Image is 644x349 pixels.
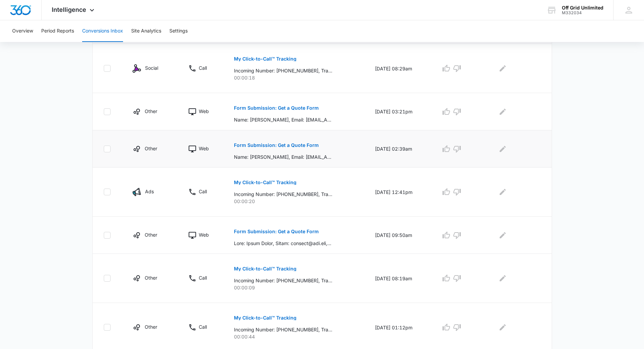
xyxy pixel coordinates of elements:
[234,143,319,148] p: Form Submission: Get a Quote Form
[234,191,332,198] p: Incoming Number: [PHONE_NUMBER], Tracking Number: [PHONE_NUMBER], Ring To: [PHONE_NUMBER], Caller...
[145,108,157,115] p: Other
[234,106,319,110] p: Form Submission: Get a Quote Form
[145,145,157,152] p: Other
[234,333,359,340] p: 00:00:44
[234,67,332,74] p: Incoming Number: [PHONE_NUMBER], Tracking Number: [PHONE_NUMBER], Ring To: [PHONE_NUMBER], Caller...
[234,198,359,205] p: 00:00:20
[234,100,319,116] button: Form Submission: Get a Quote Form
[367,93,433,130] td: [DATE] 03:21pm
[562,10,603,15] div: account id
[199,274,207,281] p: Call
[12,20,33,42] button: Overview
[234,174,296,191] button: My Click-to-Call™ Tracking
[199,145,209,152] p: Web
[497,63,508,74] button: Edit Comments
[234,51,296,67] button: My Click-to-Call™ Tracking
[234,57,296,61] p: My Click-to-Call™ Tracking
[199,323,207,330] p: Call
[131,20,161,42] button: Site Analytics
[234,223,319,240] button: Form Submission: Get a Quote Form
[367,44,433,93] td: [DATE] 08:29am
[234,229,319,234] p: Form Submission: Get a Quote Form
[234,74,359,81] p: 00:00:18
[497,144,508,154] button: Edit Comments
[234,284,359,291] p: 00:00:09
[234,310,296,326] button: My Click-to-Call™ Tracking
[145,64,158,71] p: Social
[234,277,332,284] p: Incoming Number: [PHONE_NUMBER], Tracking Number: [PHONE_NUMBER], Ring To: [PHONE_NUMBER], Caller...
[234,326,332,333] p: Incoming Number: [PHONE_NUMBER], Tracking Number: [PHONE_NUMBER], Ring To: [PHONE_NUMBER], Caller...
[199,64,207,71] p: Call
[234,180,296,185] p: My Click-to-Call™ Tracking
[199,231,209,238] p: Web
[199,108,209,115] p: Web
[234,153,332,160] p: Name: [PERSON_NAME], Email: [EMAIL_ADDRESS][DOMAIN_NAME], How can we help?: Hello, I would like t...
[145,323,157,330] p: Other
[145,274,157,281] p: Other
[234,315,296,320] p: My Click-to-Call™ Tracking
[497,106,508,117] button: Edit Comments
[367,130,433,168] td: [DATE] 02:39am
[234,137,319,153] button: Form Submission: Get a Quote Form
[234,116,332,123] p: Name: [PERSON_NAME], Email: [EMAIL_ADDRESS][DOMAIN_NAME], Phone: [PHONE_NUMBER], How can we help?...
[199,188,207,195] p: Call
[145,231,157,238] p: Other
[367,217,433,254] td: [DATE] 09:50am
[497,273,508,284] button: Edit Comments
[497,187,508,197] button: Edit Comments
[234,240,332,247] p: Lore: Ipsum Dolor, Sitam: consect@adi.eli, Seddo: 3428739961, Eiu tem in utla?: Etdol, M'a e admi...
[169,20,188,42] button: Settings
[367,254,433,303] td: [DATE] 08:19am
[497,322,508,333] button: Edit Comments
[82,20,123,42] button: Conversions Inbox
[497,230,508,241] button: Edit Comments
[234,261,296,277] button: My Click-to-Call™ Tracking
[562,5,603,10] div: account name
[41,20,74,42] button: Period Reports
[367,168,433,217] td: [DATE] 12:41pm
[145,188,154,195] p: Ads
[234,266,296,271] p: My Click-to-Call™ Tracking
[52,6,86,13] span: Intelligence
